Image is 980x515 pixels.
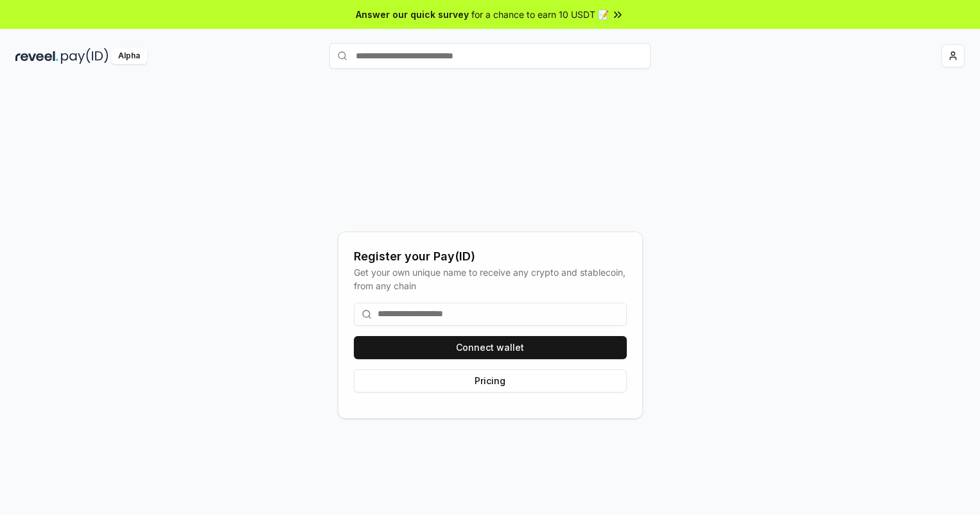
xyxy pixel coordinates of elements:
img: reveel_dark [15,48,58,64]
span: Answer our quick survey [356,8,469,21]
button: Connect wallet [354,336,627,359]
img: pay_id [61,48,109,64]
button: Pricing [354,369,627,393]
div: Alpha [111,48,147,64]
div: Get your own unique name to receive any crypto and stablecoin, from any chain [354,266,627,292]
span: for a chance to earn 10 USDT 📝 [471,8,609,21]
div: Register your Pay(ID) [354,248,627,266]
